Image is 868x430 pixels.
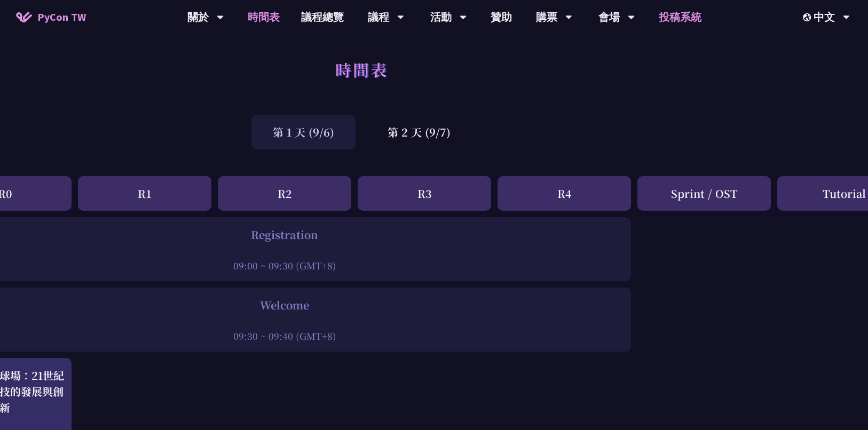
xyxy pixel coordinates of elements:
[803,13,814,21] img: Locale Icon
[218,176,351,211] div: R2
[5,4,97,30] a: PyCon TW
[498,176,631,211] div: R4
[335,53,388,85] h1: 時間表
[637,176,771,211] div: Sprint / OST
[37,9,86,25] span: PyCon TW
[251,115,356,149] div: 第 1 天 (9/6)
[366,115,472,149] div: 第 2 天 (9/7)
[78,176,211,211] div: R1
[358,176,491,211] div: R3
[16,12,32,22] img: Home icon of PyCon TW 2025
